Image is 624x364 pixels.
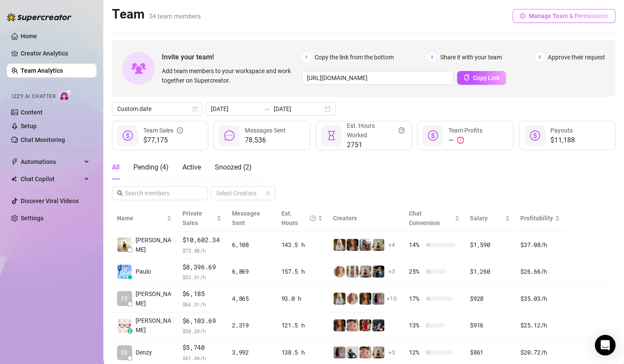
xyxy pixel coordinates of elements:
[263,105,270,112] span: swap-right
[136,316,172,335] span: [PERSON_NAME]
[245,135,285,145] span: 78,536
[372,265,384,278] img: Kaliana
[463,74,470,80] span: copy
[182,289,222,299] span: $6,185
[281,240,323,250] div: 143.5 h
[136,348,152,357] span: Denzy
[136,289,172,308] span: [PERSON_NAME]
[470,348,510,357] div: $861
[21,109,43,116] a: Content
[513,9,615,23] button: Manage Team & Permissions
[21,67,63,74] a: Team Analytics
[334,319,346,331] img: Kenzie
[520,267,560,276] div: $26.66 /h
[133,162,169,173] div: Pending ( 4 )
[457,137,464,144] span: exclamation-circle
[326,130,337,141] span: hourglass
[470,267,510,276] div: $1,260
[232,267,271,276] div: 6,869
[302,52,311,62] span: 1
[182,300,222,308] span: $ 66.51 /h
[11,176,17,182] img: Chat Copilot
[372,319,384,331] img: Lakelyn
[123,130,133,141] span: dollar-circle
[12,93,56,101] span: Izzy AI Chatter
[409,321,423,330] span: 13 %
[182,246,222,255] span: $ 73.88 /h
[372,293,384,305] img: Kota
[428,130,438,141] span: dollar-circle
[334,346,346,358] img: Kota
[281,321,323,330] div: 121.5 h
[177,126,183,135] span: info-circle
[334,239,346,251] img: Kleio
[550,127,573,134] span: Payouts
[520,348,560,357] div: $20.72 /h
[182,327,222,335] span: $ 50.24 /h
[127,328,133,333] div: z
[409,240,423,250] span: 14 %
[266,191,271,196] span: team
[117,213,165,223] span: Name
[21,215,43,222] a: Settings
[372,239,384,251] img: Natasha
[359,319,371,331] img: Caroline
[520,215,553,222] span: Profitability
[550,135,575,145] span: $11,188
[388,348,395,357] span: + 3
[359,265,371,278] img: Natasha
[224,130,235,141] span: message
[232,240,271,250] div: 6,108
[232,210,260,226] span: Messages Sent
[359,346,371,358] img: Tyra
[388,240,395,250] span: + 4
[232,348,271,357] div: 3,992
[519,13,525,19] span: setting
[281,267,323,276] div: 157.5 h
[328,205,404,231] th: Creators
[143,135,183,145] span: $77,175
[409,294,423,303] span: 17 %
[457,71,506,85] button: Copy Link
[334,293,346,305] img: Kleio
[245,127,285,134] span: Messages Sent
[448,127,482,134] span: Team Profits
[21,46,90,60] a: Creator Analytics
[529,12,609,19] span: Manage Team & Permissions
[470,240,510,250] div: $1,590
[136,235,172,254] span: [PERSON_NAME]
[281,209,316,228] div: Est. Hours
[112,6,201,22] h2: Team
[315,52,394,62] span: Copy the link from the bottom
[11,158,18,165] span: thunderbolt
[274,104,323,114] input: End date
[347,121,405,140] div: Est. Hours Worked
[112,162,120,173] div: All
[125,188,195,198] input: Search members
[21,136,65,143] a: Chat Monitoring
[112,205,177,231] th: Name
[21,155,82,169] span: Automations
[21,123,37,130] a: Setup
[182,210,202,226] span: Private Sales
[386,294,397,303] span: + 10
[473,74,500,81] span: Copy Link
[530,130,540,141] span: dollar-circle
[347,140,405,150] span: 2751
[346,293,358,305] img: Amy Pond
[409,210,440,226] span: Chat Conversion
[182,262,222,272] span: $8,396.69
[117,238,132,252] img: Adam Bautista
[520,294,560,303] div: $35.03 /h
[162,52,302,62] span: Invite your team!
[162,66,298,85] span: Add team members to your workspace and work together on Supercreator.
[117,318,132,333] img: Alexandra Lator…
[182,342,222,353] span: $5,740
[409,267,423,276] span: 25 %
[121,294,128,303] span: FE
[117,190,123,196] span: search
[470,321,510,330] div: $916
[263,105,270,112] span: to
[149,12,201,20] span: 34 team members
[359,293,371,305] img: Kenzie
